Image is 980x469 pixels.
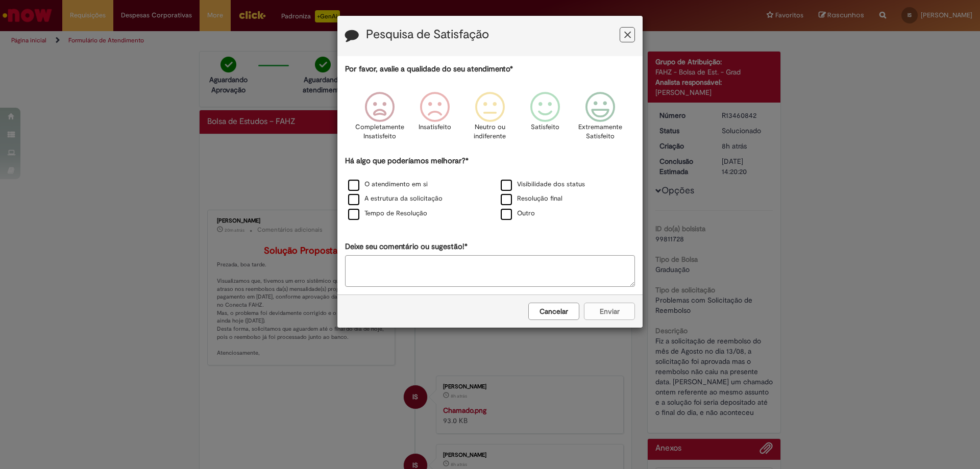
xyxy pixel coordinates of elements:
label: Visibilidade dos status [501,180,585,189]
label: A estrutura da solicitação [348,194,443,204]
p: Insatisfeito [419,122,451,132]
label: Pesquisa de Satisfação [366,28,489,41]
div: Neutro ou indiferente [464,84,516,154]
label: Outro [501,209,535,218]
label: Deixe seu comentário ou sugestão!* [345,241,468,252]
p: Completamente Insatisfeito [355,122,404,141]
label: Tempo de Resolução [348,209,427,218]
label: O atendimento em si [348,180,428,189]
p: Satisfeito [531,122,559,132]
p: Extremamente Satisfeito [578,122,622,141]
p: Neutro ou indiferente [472,122,508,141]
label: Resolução final [501,194,562,204]
div: Extremamente Satisfeito [574,84,626,154]
label: Por favor, avalie a qualidade do seu atendimento* [345,64,513,75]
div: Há algo que poderíamos melhorar?* [345,156,635,221]
button: Cancelar [528,303,579,320]
div: Satisfeito [519,84,571,154]
div: Completamente Insatisfeito [353,84,405,154]
div: Insatisfeito [409,84,461,154]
